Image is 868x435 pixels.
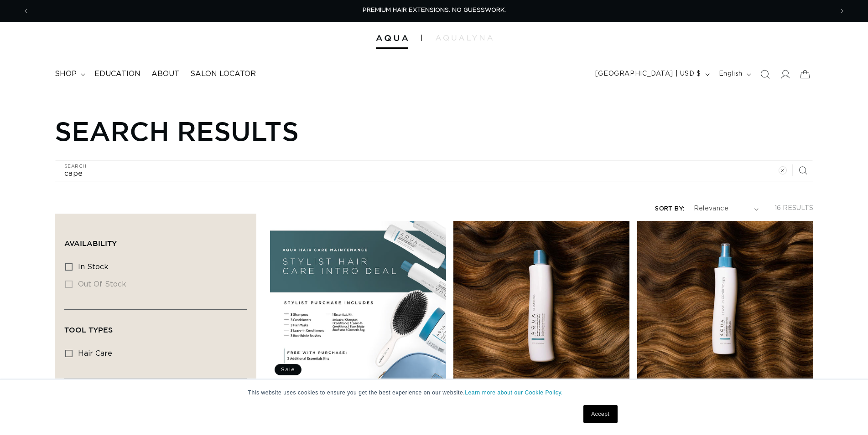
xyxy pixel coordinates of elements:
button: English [713,66,755,83]
span: [GEOGRAPHIC_DATA] | USD $ [595,69,701,79]
p: This website uses cookies to ensure you get the best experience on our website. [248,389,620,397]
button: Next announcement [832,2,852,20]
span: shop [55,69,77,79]
label: Sort by: [655,206,684,212]
span: Education [94,69,140,79]
button: Search [793,160,813,180]
summary: shop [49,64,89,84]
button: Previous announcement [16,2,36,20]
summary: Tool Types (0 selected) [64,310,247,343]
span: About [151,69,179,79]
a: Salon Locator [185,64,261,84]
a: Learn more about our Cookie Policy. [465,389,563,396]
input: Search [55,160,813,181]
a: About [146,64,185,84]
img: Aqua Hair Extensions [376,35,408,41]
span: English [719,69,743,79]
summary: Availability (0 selected) [64,223,247,256]
span: In stock [78,263,109,271]
a: Education [89,64,146,84]
summary: Search [755,64,775,84]
span: hair care [78,350,112,357]
h1: Search results [55,115,813,146]
a: Accept [583,405,617,423]
button: [GEOGRAPHIC_DATA] | USD $ [590,66,713,83]
button: Clear search term [773,160,793,180]
span: PREMIUM HAIR EXTENSIONS. NO GUESSWORK. [363,7,506,13]
img: aqualyna.com [436,35,493,41]
span: Tool Types [64,326,113,334]
span: 16 results [774,205,813,211]
span: Salon Locator [190,69,256,79]
span: Availability [64,239,117,247]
